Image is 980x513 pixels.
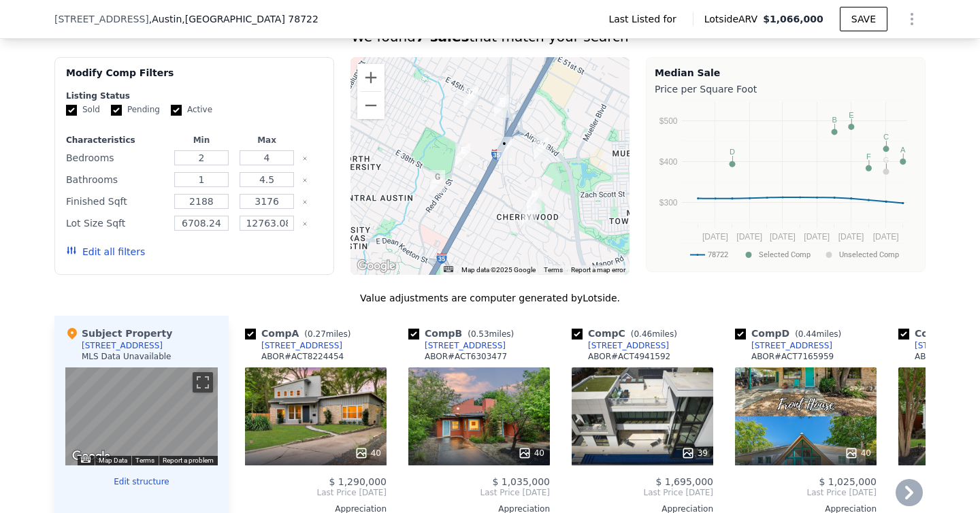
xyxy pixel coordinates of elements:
button: Zoom in [357,64,385,91]
span: ( miles) [625,329,683,339]
span: 0.53 [471,329,489,339]
a: [STREET_ADDRESS] [572,340,669,351]
span: 0.44 [798,329,817,339]
div: Comp B [408,327,519,340]
button: Clear [302,178,308,183]
div: Lot Size Sqft [66,214,166,233]
div: Max [237,135,297,146]
span: $ 1,025,000 [819,476,877,487]
span: $ 1,695,000 [655,476,713,487]
div: Comp C [572,327,683,340]
img: Google [354,257,399,275]
button: Show Options [898,5,926,33]
div: [STREET_ADDRESS] [261,340,342,351]
span: $ 1,035,000 [492,476,550,487]
div: 40 [518,446,544,460]
span: $ 1,290,000 [329,476,387,487]
div: Modify Comp Filters [66,66,323,90]
text: [DATE] [838,232,864,242]
div: 4104 Bradwood Rd [497,137,512,160]
a: Report a map error [571,266,625,274]
div: Characteristics [66,135,166,146]
text: [DATE] [736,232,762,242]
svg: A chart. [655,99,917,269]
text: [DATE] [804,232,830,242]
text: Unselected Comp [839,251,899,260]
div: Bathrooms [66,170,166,189]
button: Keyboard shortcuts [444,266,453,272]
a: [STREET_ADDRESS] [245,340,342,351]
text: [DATE] [702,232,728,242]
div: MLS Data Unavailable [82,351,171,362]
a: [STREET_ADDRESS] [735,340,832,351]
text: $400 [659,157,678,167]
span: ( miles) [299,329,356,339]
text: C [883,133,889,141]
div: 1704 E 38th St [522,203,537,226]
div: Subject Property [65,327,172,340]
div: 40 [355,446,381,460]
div: 3901 Cherrywood RD Unit House A & B [527,187,542,210]
input: Active [171,105,182,116]
div: Min [171,135,231,146]
button: SAVE [840,7,887,31]
div: Street View [65,367,218,465]
div: [STREET_ADDRESS] [82,340,163,351]
text: $500 [659,116,678,126]
input: Pending [111,105,122,116]
span: Map data ©2025 Google [461,266,536,274]
div: ABOR # ACT7165959 [751,351,834,362]
a: Terms (opens in new tab) [544,266,563,274]
span: , [GEOGRAPHIC_DATA] 78722 [182,14,318,24]
a: Open this area in Google Maps (opens a new window) [354,257,399,275]
div: Bedrooms [66,148,166,167]
div: Comp A [245,327,356,340]
div: 1028 Ellingson Ln [494,95,509,118]
span: ( miles) [789,329,847,339]
span: Last Listed for [608,12,681,26]
div: [STREET_ADDRESS] [425,340,506,351]
a: Terms (opens in new tab) [135,457,154,464]
a: [STREET_ADDRESS] [408,340,506,351]
div: Price per Square Foot [655,80,917,99]
button: Toggle fullscreen view [193,372,213,393]
div: Finished Sqft [66,192,166,211]
span: Lotside ARV [704,12,763,26]
span: 0.27 [308,329,326,339]
span: Last Price [DATE] [408,487,550,498]
button: Clear [302,221,308,227]
div: Listing Status [66,90,323,101]
input: Sold [66,105,77,116]
div: [STREET_ADDRESS] [751,340,832,351]
text: [DATE] [770,232,796,242]
img: Google [69,448,114,465]
span: $1,066,000 [763,14,823,24]
div: 4214 Wilshire Pkwy [534,137,549,161]
div: 40 [845,446,871,460]
button: Keyboard shortcuts [81,457,91,463]
a: Open this area in Google Maps (opens a new window) [69,448,114,465]
div: ABOR # ACT4941592 [588,351,670,362]
div: Median Sale [655,66,917,80]
label: Pending [111,104,160,116]
div: 4404 Red River St [463,86,478,109]
text: Selected Comp [759,251,811,260]
button: Edit all filters [66,245,145,259]
label: Active [171,104,212,116]
text: E [849,111,853,119]
span: 0.46 [634,329,652,339]
span: , Austin [149,12,318,26]
div: ABOR # ACT8224454 [261,351,344,362]
text: A [900,146,906,154]
text: [DATE] [873,232,899,242]
div: Comp D [735,327,847,340]
div: Value adjustments are computer generated by Lotside . [54,291,926,305]
text: $300 [659,198,678,208]
span: ( miles) [462,329,519,339]
button: Edit structure [65,476,218,487]
text: G [883,156,889,164]
span: [STREET_ADDRESS] [54,12,149,26]
button: Clear [302,156,308,161]
button: Zoom out [357,92,385,119]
